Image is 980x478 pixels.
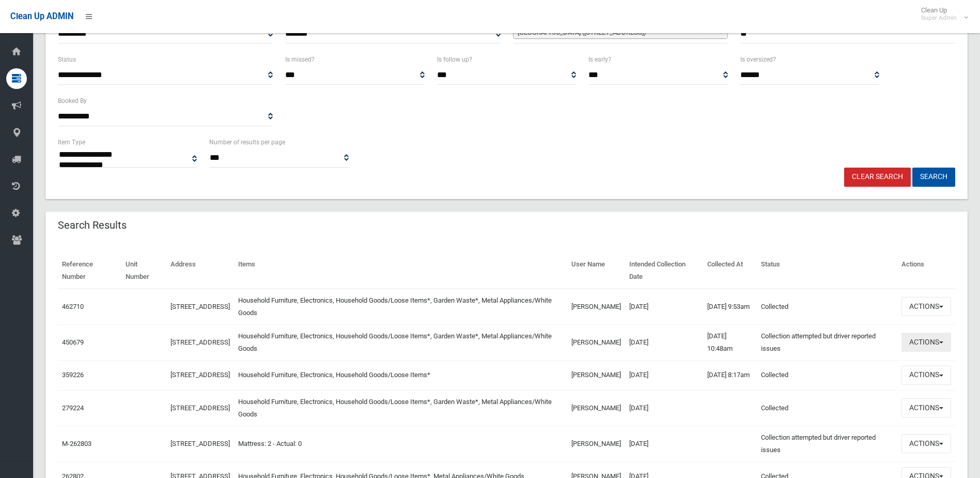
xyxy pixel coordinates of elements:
td: Household Furniture, Electronics, Household Goods/Loose Items*, Garden Waste*, Metal Appliances/W... [234,289,567,325]
td: Collected [757,360,897,390]
td: Household Furniture, Electronics, Household Goods/Loose Items*, Garden Waste*, Metal Appliances/W... [234,324,567,360]
a: 450679 [62,338,84,346]
a: 359226 [62,371,84,379]
th: Intended Collection Date [625,253,703,289]
th: Address [166,253,234,289]
td: Collection attempted but driver reported issues [757,324,897,360]
a: [STREET_ADDRESS] [170,303,230,310]
td: [DATE] 8:17am [703,360,757,390]
button: Actions [901,366,951,385]
th: User Name [567,253,625,289]
td: Collection attempted but driver reported issues [757,426,897,461]
td: [DATE] 10:48am [703,324,757,360]
label: Is early? [588,54,611,65]
header: Search Results [45,215,139,235]
td: Collected [757,289,897,325]
span: Clean Up [916,6,967,22]
td: Mattress: 2 - Actual: 0 [234,426,567,461]
td: Household Furniture, Electronics, Household Goods/Loose Items* [234,360,567,390]
a: [STREET_ADDRESS] [170,440,230,447]
td: [PERSON_NAME] [567,426,625,461]
label: Booked By [58,95,87,107]
button: Actions [901,434,951,453]
span: Clean Up ADMIN [10,11,73,21]
a: M-262803 [62,440,91,447]
button: Search [912,168,955,187]
a: Clear Search [844,168,911,187]
td: [DATE] [625,426,703,461]
td: Household Furniture, Electronics, Household Goods/Loose Items*, Garden Waste*, Metal Appliances/W... [234,390,567,426]
th: Collected At [703,253,757,289]
label: Item Type [58,137,85,148]
label: Is missed? [285,54,315,65]
th: Items [234,253,567,289]
th: Reference Number [58,253,121,289]
td: [DATE] [625,390,703,426]
button: Actions [901,398,951,417]
a: 462710 [62,303,84,310]
th: Status [757,253,897,289]
td: [DATE] [625,289,703,325]
td: [PERSON_NAME] [567,360,625,390]
button: Actions [901,333,951,352]
button: Actions [901,297,951,316]
td: Collected [757,390,897,426]
td: [PERSON_NAME] [567,324,625,360]
td: [PERSON_NAME] [567,289,625,325]
td: [DATE] 9:53am [703,289,757,325]
label: Is follow up? [437,54,472,65]
a: [STREET_ADDRESS] [170,371,230,379]
th: Actions [897,253,955,289]
a: [STREET_ADDRESS] [170,338,230,346]
label: Status [58,54,76,65]
label: Number of results per page [209,137,285,148]
small: Super Admin [921,14,957,22]
td: [DATE] [625,360,703,390]
label: Is oversized? [740,54,776,65]
td: [DATE] [625,324,703,360]
a: 279224 [62,404,84,412]
th: Unit Number [121,253,166,289]
a: [STREET_ADDRESS] [170,404,230,412]
td: [PERSON_NAME] [567,390,625,426]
